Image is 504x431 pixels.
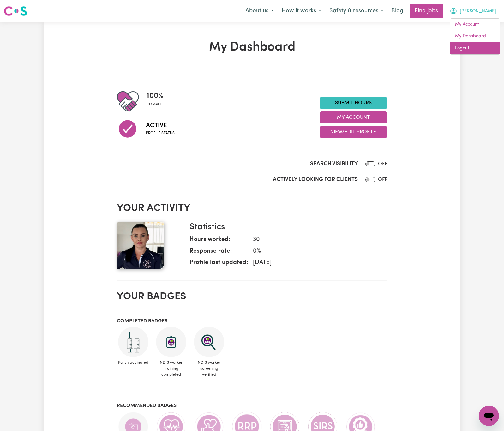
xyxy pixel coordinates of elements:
[450,18,500,55] div: My Account
[378,177,387,182] span: OFF
[117,222,164,269] img: Your profile picture
[278,4,325,18] button: How it works
[156,327,186,357] img: CS Academy: Introduction to NDIS Worker Training course completed
[310,160,358,168] label: Search Visibility
[387,4,407,18] a: Blog
[117,40,387,55] h1: My Dashboard
[155,357,188,380] span: NDIS worker training completed
[189,247,248,259] dt: Response rate:
[378,161,387,166] span: OFF
[248,235,382,244] dd: 30
[189,222,382,233] h3: Statistics
[248,247,382,256] dd: 0 %
[117,291,387,303] h2: Your badges
[189,235,248,247] dt: Hours worked:
[117,202,387,214] h2: Your activity
[147,90,166,102] span: 100 %
[118,327,148,357] img: Care and support worker has received 2 doses of COVID-19 vaccine
[4,4,27,18] a: Careseekers logo
[446,4,500,18] button: My Account
[320,111,387,123] button: My Account
[241,4,278,18] button: About us
[147,102,166,107] span: complete
[193,357,225,380] span: NDIS worker screening verified
[325,4,387,18] button: Safety & resources
[146,121,175,130] span: Active
[460,8,496,15] span: [PERSON_NAME]
[320,97,387,109] a: Submit Hours
[117,403,387,409] h3: Recommended badges
[4,5,27,17] img: Careseekers logo
[194,327,224,357] img: NDIS Worker Screening Verified
[117,318,387,324] h3: Completed badges
[320,126,387,138] button: View/Edit Profile
[479,406,499,426] iframe: Button to launch messaging window
[410,4,443,18] a: Find jobs
[450,19,500,31] a: My Account
[248,258,382,267] dd: [DATE]
[117,357,150,368] span: Fully vaccinated
[450,30,500,42] a: My Dashboard
[273,176,358,184] label: Actively Looking for Clients
[146,130,175,136] span: Profile status
[450,42,500,54] a: Logout
[189,258,248,270] dt: Profile last updated:
[147,90,171,112] div: Profile completeness: 100%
